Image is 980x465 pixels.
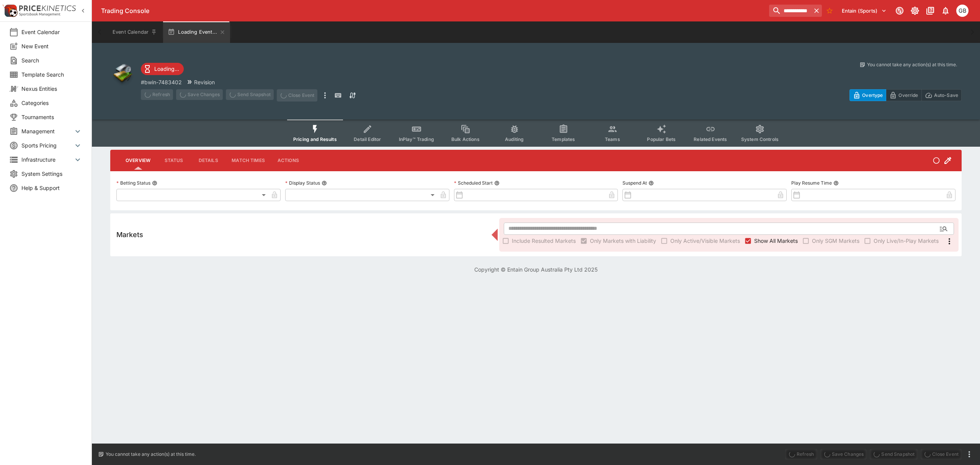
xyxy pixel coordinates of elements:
button: Actions [271,151,305,170]
span: System Settings [21,170,82,178]
span: Only SGM Markets [812,237,859,245]
p: Loading... [154,65,179,73]
p: Override [898,91,918,99]
span: Popular Bets [647,136,676,142]
span: Only Live/In-Play Markets [874,237,939,245]
span: Categories [21,99,82,107]
button: Event Calendar [108,21,162,43]
button: Suspend At [648,180,654,186]
span: Include Resulted Markets [512,237,576,245]
button: Auto-Save [921,89,962,101]
p: Display Status [285,180,320,186]
span: Templates [552,136,575,142]
button: Status [157,151,191,170]
span: New Event [21,42,82,50]
span: Tournaments [21,113,82,121]
button: Documentation [923,4,937,18]
div: Gareth Brown [956,5,969,17]
button: Override [886,89,921,101]
div: Trading Console [101,7,766,15]
button: Overview [119,151,157,170]
button: Betting Status [152,180,157,186]
span: Only Markets with Liability [590,237,656,245]
p: Copy To Clipboard [141,78,182,86]
button: more [965,450,974,459]
div: Start From [849,89,962,101]
span: Only Active/Visible Markets [670,237,740,245]
img: PriceKinetics [19,5,76,11]
p: Copyright © Entain Group Australia Pty Ltd 2025 [92,265,980,273]
button: Select Tenant [837,5,891,17]
span: Help & Support [21,184,82,192]
p: Auto-Save [934,91,958,99]
span: Event Calendar [21,28,82,36]
span: Pricing and Results [293,136,337,142]
button: Open [937,222,951,236]
span: Auditing [505,136,524,142]
p: Suspend At [622,180,647,186]
span: Sports Pricing [21,141,73,149]
svg: More [945,237,954,246]
button: Scheduled Start [494,180,500,186]
span: Nexus Entities [21,85,82,93]
p: Scheduled Start [454,180,493,186]
p: Betting Status [116,180,150,186]
p: Revision [194,78,215,86]
span: Teams [605,136,620,142]
input: search [769,5,811,17]
button: Notifications [939,4,952,18]
button: Toggle light/dark mode [908,4,922,18]
button: Overtype [849,89,886,101]
img: other.png [110,61,135,86]
button: Match Times [225,151,271,170]
span: Related Events [694,136,727,142]
img: Sportsbook Management [19,13,60,16]
h5: Markets [116,230,143,239]
span: Show All Markets [754,237,798,245]
img: PriceKinetics Logo [2,3,18,18]
button: Connected to PK [893,4,906,18]
button: Details [191,151,225,170]
span: Search [21,56,82,64]
button: Gareth Brown [954,2,971,19]
p: You cannot take any action(s) at this time. [867,61,957,68]
span: Template Search [21,70,82,79]
span: Bulk Actions [451,136,480,142]
button: Play Resume Time [833,180,839,186]
div: Event type filters [287,120,785,147]
p: Overtype [862,91,883,99]
button: Display Status [322,180,327,186]
span: InPlay™ Trading [399,136,434,142]
button: Loading Event... [163,21,230,43]
span: Detail Editor [354,136,381,142]
p: Play Resume Time [791,180,832,186]
span: Management [21,127,73,135]
button: No Bookmarks [823,5,836,17]
span: Infrastructure [21,156,73,164]
span: System Controls [741,136,779,142]
p: You cannot take any action(s) at this time. [106,451,196,458]
button: more [320,89,330,102]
